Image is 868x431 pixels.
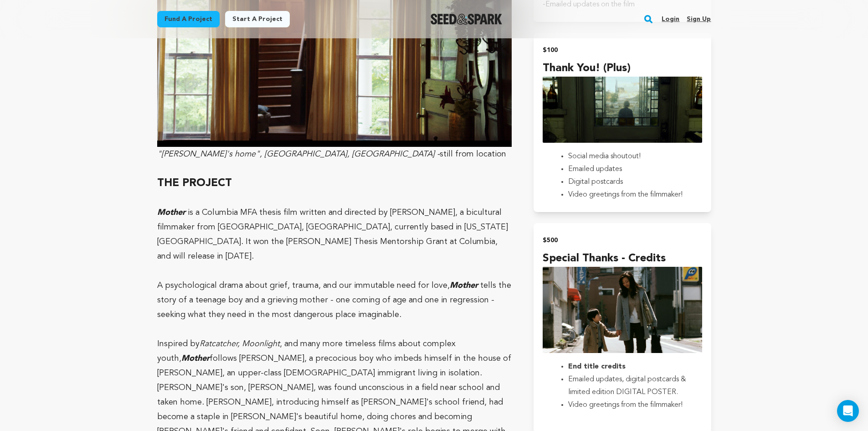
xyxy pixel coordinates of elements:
img: incentive [543,77,702,143]
img: incentive [543,267,702,353]
em: Mother [181,354,210,363]
li: Video greetings from the filmmaker! [568,188,691,201]
h4: Thank you! (Plus) [543,60,702,77]
p: still from location [157,147,512,161]
a: Seed&Spark Homepage [431,14,502,25]
a: Fund a project [157,11,220,27]
h2: $100 [543,44,702,57]
a: Start a project [225,11,290,27]
button: $100 Thank you! (Plus) incentive Social media shoutout!Emailed updatesDigital postcardsVideo gree... [534,33,711,212]
img: Seed&Spark Logo Dark Mode [431,14,502,25]
div: Open Intercom Messenger [837,400,859,422]
li: Social media shoutout! [568,150,691,163]
a: Login [662,12,679,26]
p: is a Columbia MFA thesis film written and directed by [PERSON_NAME], a bicultural filmmaker from ... [157,205,512,264]
li: Emailed updates [568,163,691,176]
p: A psychological drama about grief, trauma, and our immutable need for love, tells the story of a ... [157,278,512,322]
em: "[PERSON_NAME]'s home", [GEOGRAPHIC_DATA], [GEOGRAPHIC_DATA] - [157,150,440,158]
li: Video greetings from the filmmaker! [568,399,691,411]
h2: $500 [543,234,702,247]
li: Emailed updates, digital postcards & limited edition DIGITAL POSTER. [568,373,691,399]
a: Sign up [687,12,711,26]
strong: End title credits [568,363,626,370]
h4: Special Thanks - Credits [543,250,702,267]
li: Digital postcards [568,176,691,188]
em: Mother [157,208,185,217]
em: Mother [450,281,478,290]
h2: THE PROJECT [157,176,512,191]
em: Ratcatcher, Moonlight [200,340,280,348]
